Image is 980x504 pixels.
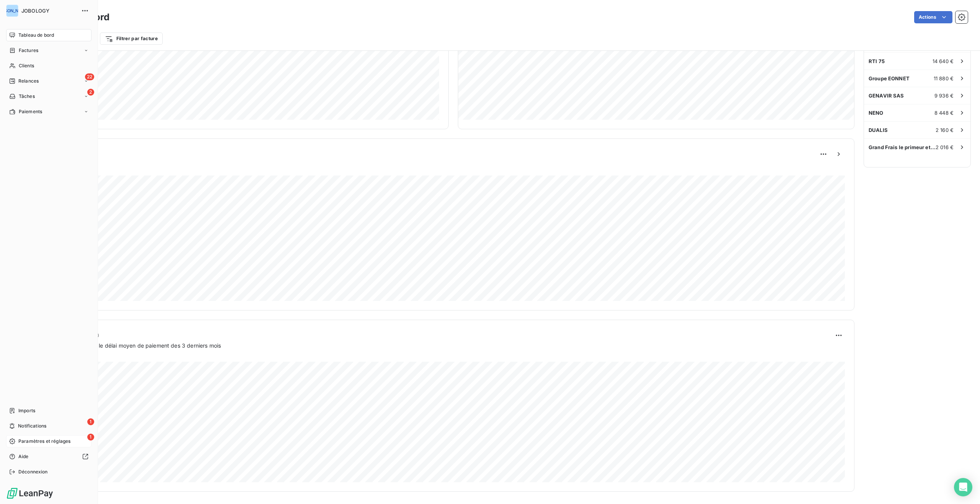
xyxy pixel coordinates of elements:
span: 8 448 € [934,110,954,116]
span: 2 016 € [936,144,954,150]
span: 1 [87,418,94,425]
span: Grand Frais le primeur et le fromager [869,144,936,150]
span: Notifications [18,423,46,429]
span: Déconnexion [18,468,48,475]
span: 14 640 € [933,58,954,64]
span: GENAVIR SAS [869,93,904,99]
span: Relances [18,78,39,85]
span: JOBOLOGY [21,8,77,14]
span: Tâches [19,93,35,100]
span: Clients [19,62,34,69]
button: Filtrer par facture [100,33,163,45]
span: 9 936 € [934,93,954,99]
span: Paiements [19,108,42,115]
span: Prévisionnel basé sur le délai moyen de paiement des 3 derniers mois [43,341,221,350]
div: [PERSON_NAME] [6,5,18,17]
span: Paramètres et réglages [18,438,70,445]
span: 1 [87,434,94,441]
span: Imports [18,407,35,414]
span: Tableau de bord [18,32,54,39]
span: 2 [87,89,94,96]
span: RTI 75 [869,58,885,64]
span: 11 880 € [934,75,954,81]
div: Open Intercom Messenger [954,478,972,496]
span: Factures [19,47,38,54]
span: Groupe EONNET [869,75,910,81]
span: Aide [18,453,29,460]
a: Aide [6,450,91,463]
img: Logo LeanPay [6,487,54,499]
span: DUALIS [869,127,888,133]
span: 2 160 € [936,127,954,133]
button: Actions [914,11,952,23]
span: NENO [869,110,884,116]
span: 22 [85,73,94,80]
